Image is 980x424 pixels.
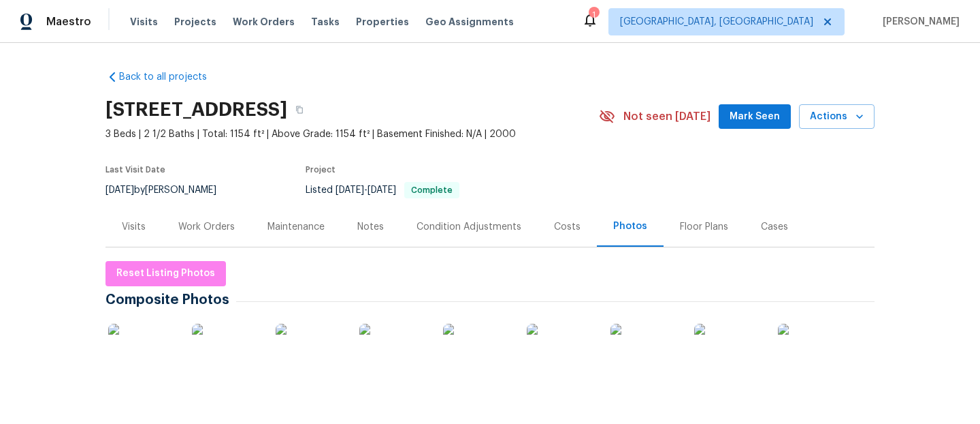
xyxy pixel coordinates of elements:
[105,261,226,286] button: Reset Listing Photos
[311,17,340,27] span: Tasks
[799,104,875,130] button: Actions
[105,70,236,84] a: Back to all projects
[357,220,384,234] div: Notes
[105,127,599,141] span: 3 Beds | 2 1/2 Baths | Total: 1154 ft² | Above Grade: 1154 ft² | Basement Finished: N/A | 2000
[306,166,336,174] span: Project
[105,166,165,174] span: Last Visit Date
[178,220,235,234] div: Work Orders
[589,8,598,22] div: 1
[416,220,521,234] div: Condition Adjustments
[680,220,728,234] div: Floor Plans
[877,15,960,29] span: [PERSON_NAME]
[810,108,864,125] span: Actions
[105,182,233,198] div: by [PERSON_NAME]
[761,220,788,234] div: Cases
[267,220,325,234] div: Maintenance
[130,15,158,29] span: Visits
[623,110,710,123] span: Not seen [DATE]
[116,265,215,282] span: Reset Listing Photos
[105,293,236,307] span: Composite Photos
[105,185,134,195] span: [DATE]
[620,15,813,29] span: [GEOGRAPHIC_DATA], [GEOGRAPHIC_DATA]
[613,219,647,233] div: Photos
[336,185,396,195] span: -
[233,15,295,29] span: Work Orders
[554,220,581,234] div: Costs
[730,108,780,125] span: Mark Seen
[306,185,459,195] span: Listed
[105,103,287,117] h2: [STREET_ADDRESS]
[425,15,514,29] span: Geo Assignments
[336,185,364,195] span: [DATE]
[406,186,458,194] span: Complete
[287,97,312,122] button: Copy Address
[367,185,396,195] span: [DATE]
[122,220,146,234] div: Visits
[719,104,791,130] button: Mark Seen
[174,15,216,29] span: Projects
[46,15,91,29] span: Maestro
[356,15,409,29] span: Properties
